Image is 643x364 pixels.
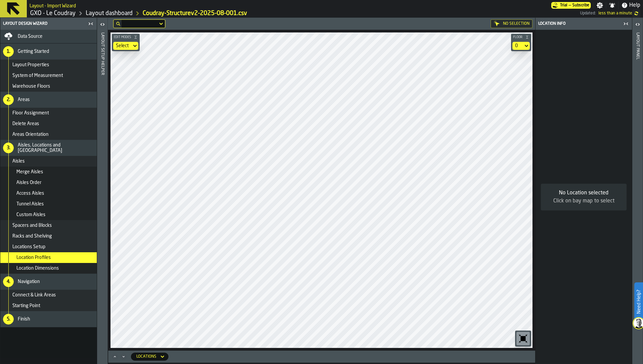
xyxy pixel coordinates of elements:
li: menu Spacers and Blocks [0,220,97,231]
span: Locations Setup [12,244,46,250]
label: button-toggle-Help [619,1,643,9]
a: link-to-/wh/i/efd9e906-5eb9-41af-aac9-d3e075764b8d/designer [86,10,133,17]
li: menu Data Source [0,30,97,43]
div: DropdownMenuValue-default-floor [515,43,520,49]
li: menu Warehouse Floors [0,81,97,92]
header: Location Info [535,18,632,30]
li: menu Finish [0,311,97,327]
div: DropdownMenuValue-locations [131,353,168,361]
li: menu Navigation [0,274,97,290]
div: 5. [3,314,14,325]
span: 12/08/2025, 10:55:13 [598,11,632,16]
header: Layout Design Wizard [0,18,97,30]
label: Need Help? [635,283,642,321]
span: Trial [560,3,567,8]
span: Location Dimensions [16,266,59,271]
span: Data Source [18,34,43,39]
label: button-toggle-Open [98,19,107,31]
div: button-toolbar-undefined [515,331,531,347]
li: menu Areas Orientation [0,129,97,140]
li: menu Aisles Order [0,177,97,188]
label: button-toggle-Close me [621,20,631,28]
li: menu Access Aisles [0,188,97,199]
div: No Selection [491,19,532,28]
div: DropdownMenuValue-default-floor [512,42,530,50]
li: menu Floor Assignment [0,108,97,118]
label: button-toggle-Notifications [606,2,618,9]
span: Starting Point [12,303,40,308]
svg: Reset zoom and position [518,333,528,344]
div: 2. [3,94,14,105]
label: button-toggle-undefined [632,9,640,17]
button: Minimize [120,353,128,360]
span: Getting Started [18,49,49,54]
nav: Breadcrumb [29,9,305,17]
span: Navigation [18,279,40,284]
span: Merge Aisles [16,169,43,175]
a: link-to-/wh/i/efd9e906-5eb9-41af-aac9-d3e075764b8d/import/layout/9c3522fd-44ac-4aa2-8db5-b2fded98... [143,10,247,17]
li: menu System of Measurement [0,70,97,81]
span: Help [629,1,640,9]
span: Access Aisles [16,191,44,196]
li: menu Starting Point [0,300,97,311]
a: link-to-/wh/i/efd9e906-5eb9-41af-aac9-d3e075764b8d [30,10,76,17]
span: Tunnel Aisles [16,201,44,207]
div: No Location selected [546,189,621,197]
span: Custom Aisles [16,212,46,217]
button: Maximize [111,353,119,360]
div: Layout Setup Helper [100,31,105,362]
span: Spacers and Blocks [12,223,52,228]
li: menu Merge Aisles [0,167,97,177]
li: menu Locations Setup [0,242,97,252]
span: Delete Areas [12,121,39,126]
li: menu Getting Started [0,43,97,60]
span: System of Measurement [12,73,63,78]
span: Edit Modes [113,35,132,39]
div: Layout Design Wizard [2,21,86,26]
a: link-to-/wh/i/efd9e906-5eb9-41af-aac9-d3e075764b8d/pricing/ [551,2,591,9]
span: Areas Orientation [12,132,49,137]
li: menu Custom Aisles [0,209,97,220]
li: menu Racks and Shelving [0,231,97,242]
li: menu Tunnel Aisles [0,199,97,209]
span: Location Profiles [16,255,51,260]
span: Warehouse Floors [12,84,50,89]
span: Floor Assignment [12,110,49,116]
label: button-toggle-Open [633,19,642,31]
li: menu Location Profiles [0,252,97,263]
div: DropdownMenuValue-none [113,42,138,50]
span: Finish [18,316,30,322]
div: DropdownMenuValue-locations [136,354,156,359]
div: Location Info [537,21,621,26]
button: button- [511,34,531,40]
li: menu Aisles [0,156,97,167]
label: button-toggle-Settings [594,2,606,9]
li: menu Location Dimensions [0,263,97,274]
header: Layout panel [632,18,643,364]
span: Aisles Order [16,180,42,185]
span: Connect & Link Areas [12,292,56,298]
span: Layout Properties [12,62,49,68]
div: Layout panel [635,31,640,362]
span: Aisles, Locations and [GEOGRAPHIC_DATA] [18,143,94,153]
span: Racks and Shelving [12,234,52,239]
header: Layout Setup Helper [97,18,108,364]
li: menu Aisles, Locations and Bays [0,140,97,156]
li: menu Layout Properties [0,60,97,70]
span: Areas [18,97,30,102]
li: menu Connect & Link Areas [0,290,97,300]
span: Aisles [12,159,25,164]
div: 4. [3,276,14,287]
span: Subscribe [572,3,589,8]
label: button-toggle-Close me [86,20,95,28]
div: Click on bay map to select [546,197,621,205]
div: Menu Subscription [551,2,591,9]
h2: Sub Title [29,2,76,9]
li: menu Delete Areas [0,118,97,129]
button: button- [112,34,140,40]
div: DropdownMenuValue-none [116,43,129,49]
li: menu Areas [0,92,97,108]
span: Updated: [580,11,596,16]
span: — [569,3,571,8]
div: 1. [3,46,14,57]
